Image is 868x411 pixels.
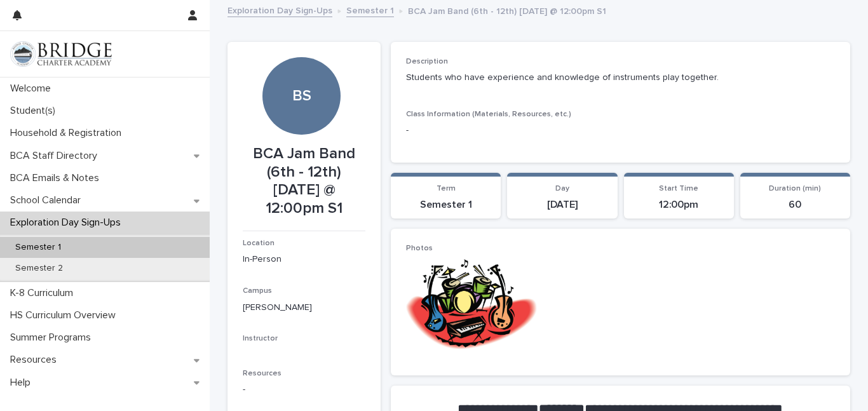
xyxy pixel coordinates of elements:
a: Exploration Day Sign-Ups [227,3,332,17]
span: Day [555,185,569,192]
span: Instructor [243,335,278,342]
p: BCA Jam Band (6th - 12th) [DATE] @ 12:00pm S1 [243,145,365,218]
p: Semester 1 [398,199,493,211]
p: [DATE] [515,199,609,211]
p: Semester 1 [5,242,71,253]
p: - [406,124,835,137]
span: Class Information (Materials, Resources, etc.) [406,111,571,118]
p: Welcome [5,83,61,95]
img: V1C1m3IdTEidaUdm9Hs0 [10,41,112,67]
p: Summer Programs [5,332,101,344]
span: Resources [243,370,281,377]
p: Students who have experience and knowledge of instruments play together. [406,71,835,84]
p: Semester 2 [5,263,73,274]
p: HS Curriculum Overview [5,309,126,321]
span: Campus [243,287,272,295]
img: cSnycUsESoKYfHWsfaPSeY_wdgypGJ31USbWfeVQPFA [406,258,539,350]
p: Household & Registration [5,127,132,139]
p: 12:00pm [632,199,726,211]
p: Exploration Day Sign-Ups [5,217,131,229]
p: In-Person [243,253,365,266]
p: Resources [5,354,67,366]
span: Description [406,58,448,65]
div: BS [262,9,340,105]
p: Help [5,377,41,389]
p: 60 [748,199,843,211]
p: Student(s) [5,105,65,117]
span: Term [437,185,456,192]
span: Duration (min) [769,185,821,192]
p: K-8 Curriculum [5,287,83,299]
span: Location [243,239,275,247]
p: BCA Staff Directory [5,150,107,162]
a: Semester 1 [346,3,394,17]
p: [PERSON_NAME] [243,301,365,314]
p: School Calendar [5,194,91,206]
p: BCA Jam Band (6th - 12th) [DATE] @ 12:00pm S1 [408,3,606,17]
span: Start Time [659,185,698,192]
p: - [243,383,365,396]
p: BCA Emails & Notes [5,172,109,184]
span: Photos [406,245,433,252]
